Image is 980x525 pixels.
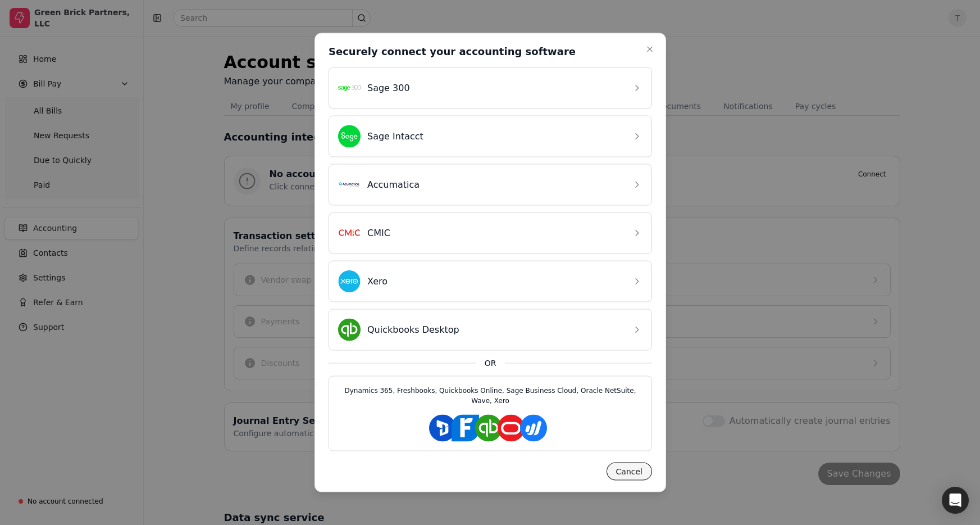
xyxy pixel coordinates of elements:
div: CMIC [338,222,625,245]
div: Sage 300 [338,77,625,99]
span: OR [484,357,496,369]
div: Dynamics 365, Freshbooks, Quickbooks Online, Sage Business Cloud, Oracle NetSuite, Wave, Xero [338,386,642,408]
div: Accumatica [338,174,625,196]
div: Quickbooks Desktop [338,319,625,341]
div: Xero [338,270,625,293]
h2: Securely connect your accounting software [329,45,576,58]
button: Cancel [606,463,651,481]
div: Sage Intacct [338,125,625,148]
